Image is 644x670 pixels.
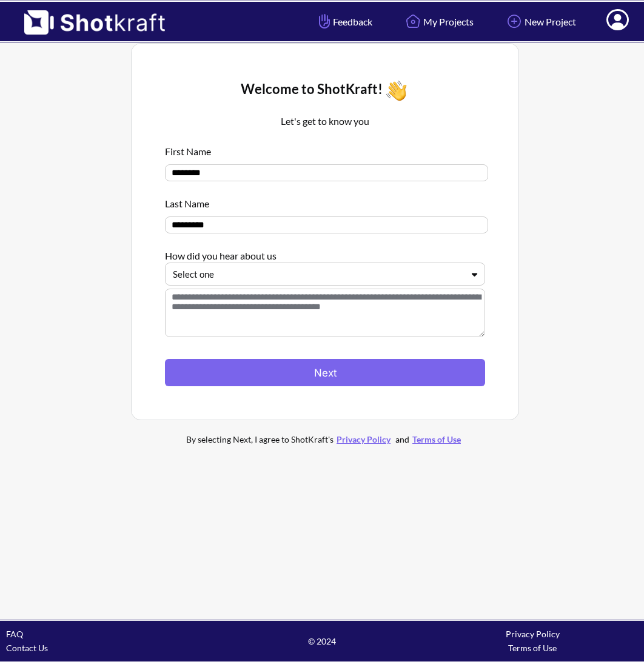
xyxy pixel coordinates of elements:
div: Last Name [165,190,485,210]
div: Privacy Policy [428,627,638,641]
div: Terms of Use [428,641,638,655]
a: Contact Us [6,643,48,653]
a: Privacy Policy [334,434,394,444]
div: First Name [165,138,485,158]
p: Let's get to know you [165,114,485,129]
span: © 2024 [216,634,427,648]
img: Hand Icon [316,11,333,32]
span: Feedback [316,15,372,28]
a: My Projects [394,5,483,38]
img: Add Icon [504,11,525,32]
a: FAQ [6,629,23,639]
div: Welcome to ShotKraft! [165,77,485,104]
img: Wave Icon [383,77,410,104]
a: Terms of Use [409,434,464,444]
img: Home Icon [403,11,423,32]
button: Next [165,359,485,386]
div: How did you hear about us [165,243,485,263]
div: By selecting Next, I agree to ShotKraft's and [161,432,489,446]
a: New Project [495,5,585,38]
